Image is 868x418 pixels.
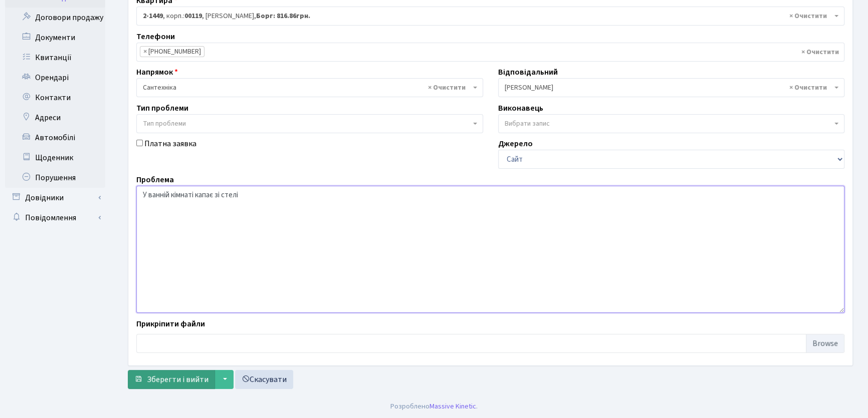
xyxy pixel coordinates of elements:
span: Тихонов М.М. [498,78,845,97]
li: 095-438-04-68 [140,46,204,57]
span: × [143,47,147,57]
span: Сантехніка [143,83,471,93]
label: Проблема [136,174,174,186]
span: Видалити всі елементи [801,47,839,57]
b: 2-1449 [143,11,163,21]
b: Борг: 816.86грн. [256,11,310,21]
span: Видалити всі елементи [789,11,827,21]
span: <b>2-1449</b>, корп.: <b>00119</b>, Кириченко Олександр Валерійович, <b>Борг: 816.86грн.</b> [136,7,844,26]
span: Тип проблеми [143,119,186,129]
a: Договори продажу [5,8,105,28]
a: Скасувати [235,370,293,389]
label: Платна заявка [144,138,196,150]
button: Зберегти і вийти [128,370,215,389]
a: Щоденник [5,148,105,168]
a: Повідомлення [5,208,105,228]
label: Напрямок [136,66,178,78]
label: Прикріпити файли [136,318,205,330]
a: Massive Kinetic [429,401,476,411]
a: Контакти [5,88,105,108]
div: Розроблено . [390,401,478,412]
a: Орендарі [5,68,105,88]
label: Джерело [498,138,533,150]
a: Порушення [5,168,105,188]
span: Тихонов М.М. [505,83,832,93]
span: <b>2-1449</b>, корп.: <b>00119</b>, Кириченко Олександр Валерійович, <b>Борг: 816.86грн.</b> [143,11,832,21]
span: Видалити всі елементи [789,83,827,93]
b: 00119 [184,11,202,21]
label: Телефони [136,31,175,43]
label: Виконавець [498,102,543,114]
a: Автомобілі [5,128,105,148]
label: Відповідальний [498,66,558,78]
a: Документи [5,28,105,48]
span: Видалити всі елементи [428,83,466,93]
label: Тип проблеми [136,102,188,114]
a: Квитанції [5,48,105,68]
span: Зберегти і вийти [147,374,208,385]
span: Вибрати запис [505,119,550,129]
a: Адреси [5,108,105,128]
a: Довідники [5,188,105,208]
span: Сантехніка [136,78,483,97]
